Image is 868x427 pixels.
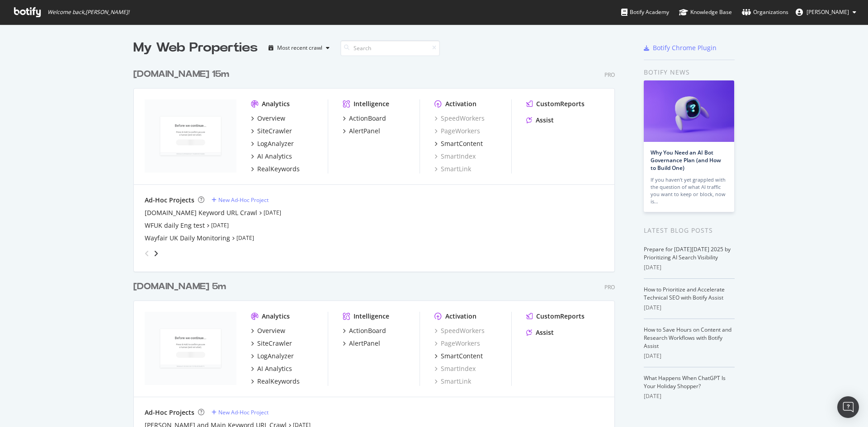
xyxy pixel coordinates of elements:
[251,152,292,161] a: AI Analytics
[133,68,229,81] div: [DOMAIN_NAME] 15m
[441,139,483,148] div: SmartContent
[251,326,285,335] a: Overview
[434,127,480,136] a: PageWorkers
[262,312,290,321] div: Analytics
[526,99,585,108] a: CustomReports
[434,326,485,335] a: SpeedWorkers
[349,339,380,348] div: AlertPanel
[257,352,294,361] div: LogAnalyzer
[218,408,269,416] div: New Ad-Hoc Project
[644,286,725,301] a: How to Prioritize and Accelerate Technical SEO with Botify Assist
[526,116,554,125] a: Assist
[257,139,294,148] div: LogAnalyzer
[434,152,476,161] a: SmartIndex
[343,127,380,136] a: AlertPanel
[257,152,292,161] div: AI Analytics
[742,8,788,17] div: Organizations
[434,164,471,174] a: SmartLink
[807,8,849,16] span: Avani Nagda
[536,99,585,108] div: CustomReports
[145,196,194,205] div: Ad-Hoc Projects
[277,45,322,51] div: Most recent crawl
[653,43,717,52] div: Botify Chrome Plugin
[788,5,863,19] button: [PERSON_NAME]
[644,352,735,360] div: [DATE]
[434,114,485,123] div: SpeedWorkers
[251,339,292,348] a: SiteCrawler
[434,339,480,348] a: PageWorkers
[526,328,554,337] a: Assist
[218,196,269,204] div: New Ad-Hoc Project
[354,312,389,321] div: Intelligence
[257,377,300,386] div: RealKeywords
[133,68,233,81] a: [DOMAIN_NAME] 15m
[349,127,380,136] div: AlertPanel
[434,364,476,373] a: SmartIndex
[536,312,585,321] div: CustomReports
[644,80,734,142] img: Why You Need an AI Bot Governance Plan (and How to Build One)
[536,116,554,125] div: Assist
[644,225,735,235] div: Latest Blog Posts
[434,377,471,386] a: SmartLink
[651,149,721,172] a: Why You Need an AI Bot Governance Plan (and How to Build One)
[343,339,380,348] a: AlertPanel
[257,326,285,335] div: Overview
[644,374,726,390] a: What Happens When ChatGPT Is Your Holiday Shopper?
[133,280,226,293] div: [DOMAIN_NAME] 5m
[621,8,669,17] div: Botify Academy
[644,263,735,272] div: [DATE]
[445,312,476,321] div: Activation
[251,139,294,148] a: LogAnalyzer
[340,40,440,56] input: Search
[145,208,257,217] a: [DOMAIN_NAME] Keyword URL Crawl
[644,392,735,400] div: [DATE]
[837,396,859,418] div: Open Intercom Messenger
[133,280,230,293] a: [DOMAIN_NAME] 5m
[236,234,254,242] a: [DATE]
[354,99,389,108] div: Intelligence
[349,326,386,335] div: ActionBoard
[212,196,269,204] a: New Ad-Hoc Project
[251,164,300,174] a: RealKeywords
[251,114,285,123] a: Overview
[644,245,731,261] a: Prepare for [DATE][DATE] 2025 by Prioritizing AI Search Visibility
[257,364,292,373] div: AI Analytics
[526,312,585,321] a: CustomReports
[153,249,159,258] div: angle-right
[434,139,483,148] a: SmartContent
[145,221,205,230] a: WFUK daily Eng test
[434,352,483,361] a: SmartContent
[644,326,731,350] a: How to Save Hours on Content and Research Workflows with Botify Assist
[651,176,727,205] div: If you haven’t yet grappled with the question of what AI traffic you want to keep or block, now is…
[679,8,732,17] div: Knowledge Base
[265,41,333,55] button: Most recent crawl
[262,99,290,108] div: Analytics
[133,39,258,57] div: My Web Properties
[257,164,300,174] div: RealKeywords
[251,377,300,386] a: RealKeywords
[349,114,386,123] div: ActionBoard
[604,283,615,291] div: Pro
[47,9,129,16] span: Welcome back, [PERSON_NAME] !
[257,114,285,123] div: Overview
[211,221,229,229] a: [DATE]
[212,408,269,416] a: New Ad-Hoc Project
[251,352,294,361] a: LogAnalyzer
[251,127,292,136] a: SiteCrawler
[644,67,735,77] div: Botify news
[257,339,292,348] div: SiteCrawler
[441,352,483,361] div: SmartContent
[536,328,554,337] div: Assist
[145,234,230,243] a: Wayfair UK Daily Monitoring
[644,43,717,52] a: Botify Chrome Plugin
